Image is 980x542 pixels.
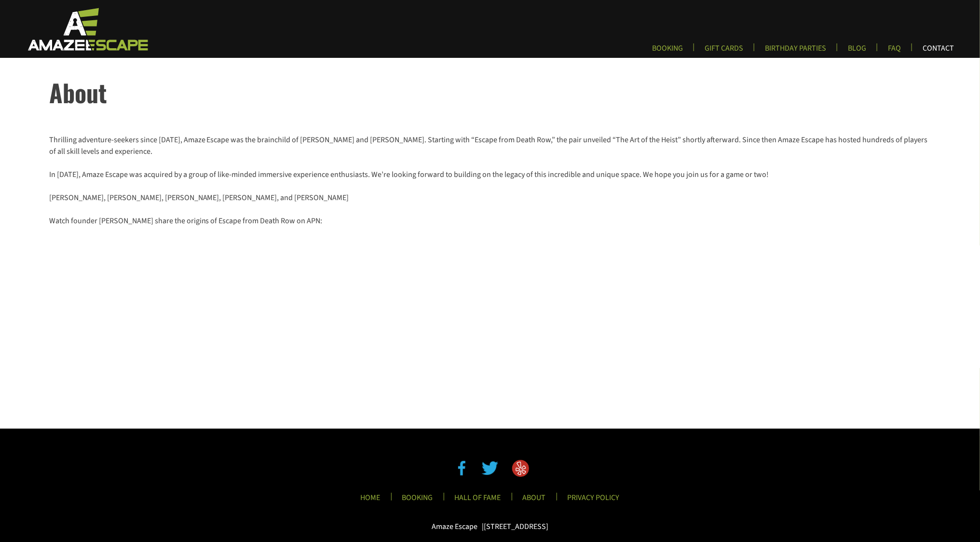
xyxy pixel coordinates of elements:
[447,493,509,509] a: HALL OF FAME
[49,215,931,227] p: Watch founder [PERSON_NAME] share the origins of Escape from Death Row on APN:
[15,7,158,51] img: Escape Room Game in Boston Area
[49,169,931,180] p: In [DATE], Amaze Escape was acquired by a group of like-minded immersive experience enthusiasts. ...
[560,493,627,509] a: PRIVACY POLICY
[697,43,751,59] a: GIFT CARDS
[49,238,358,412] iframe: APN | Arlington Escape Room
[840,43,874,59] a: BLOG
[395,493,441,509] a: BOOKING
[49,134,931,157] p: Thrilling adventure-seekers since [DATE], Amaze Escape was the brainchild of [PERSON_NAME] and [P...
[515,493,554,509] a: ABOUT
[49,192,931,203] p: [PERSON_NAME], [PERSON_NAME], [PERSON_NAME], [PERSON_NAME], and [PERSON_NAME]
[915,43,962,59] a: CONTACT
[432,521,484,532] span: Amaze Escape |
[353,493,388,509] a: HOME
[757,43,834,59] a: BIRTHDAY PARTIES
[644,43,691,59] a: BOOKING
[880,43,909,59] a: FAQ
[49,74,980,110] h1: About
